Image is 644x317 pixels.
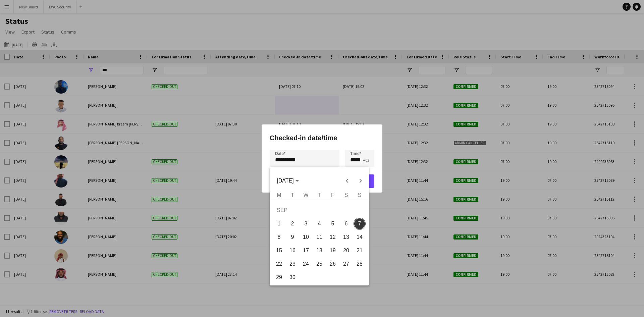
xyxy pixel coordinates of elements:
span: 16 [286,245,299,257]
span: 26 [327,258,339,270]
span: 11 [313,231,325,243]
button: 29-09-2025 [272,271,286,284]
button: 06-09-2025 [339,217,353,230]
button: 15-09-2025 [272,244,286,257]
button: 03-09-2025 [299,217,313,230]
button: 16-09-2025 [286,244,299,257]
button: 11-09-2025 [313,230,326,244]
span: 9 [286,231,299,243]
button: 19-09-2025 [326,244,339,257]
span: 27 [340,258,352,270]
span: 19 [327,245,339,257]
span: 13 [340,231,352,243]
span: 5 [327,218,339,230]
span: 2 [286,218,299,230]
span: 3 [300,218,312,230]
button: 13-09-2025 [339,230,353,244]
button: Next month [354,174,367,188]
span: 23 [286,258,299,270]
span: [DATE] [277,178,293,183]
span: 10 [300,231,312,243]
button: 20-09-2025 [339,244,353,257]
span: T [318,192,321,198]
button: 01-09-2025 [272,217,286,230]
span: 1 [273,218,285,230]
span: 4 [313,218,325,230]
span: S [358,192,362,198]
button: 17-09-2025 [299,244,313,257]
button: 26-09-2025 [326,257,339,271]
span: 22 [273,258,285,270]
button: 12-09-2025 [326,230,339,244]
button: 08-09-2025 [272,230,286,244]
span: W [303,192,308,198]
span: 24 [300,258,312,270]
button: 05-09-2025 [326,217,339,230]
button: 14-09-2025 [353,230,366,244]
span: 14 [354,231,366,243]
button: 07-09-2025 [353,217,366,230]
span: S [344,192,348,198]
span: 18 [313,245,325,257]
button: 10-09-2025 [299,230,313,244]
button: 04-09-2025 [313,217,326,230]
span: 12 [327,231,339,243]
span: 20 [340,245,352,257]
button: 23-09-2025 [286,257,299,271]
span: 30 [286,271,299,283]
span: 15 [273,245,285,257]
span: 6 [340,218,352,230]
button: 22-09-2025 [272,257,286,271]
span: 29 [273,271,285,283]
span: 28 [354,258,366,270]
span: 8 [273,231,285,243]
button: 02-09-2025 [286,217,299,230]
button: Choose month and year [274,175,301,187]
td: SEP [272,204,366,217]
button: 09-09-2025 [286,230,299,244]
button: 18-09-2025 [313,244,326,257]
span: 21 [354,245,366,257]
button: 21-09-2025 [353,244,366,257]
span: 17 [300,245,312,257]
button: 28-09-2025 [353,257,366,271]
span: F [331,192,334,198]
button: 27-09-2025 [339,257,353,271]
span: 25 [313,258,325,270]
button: 24-09-2025 [299,257,313,271]
span: M [277,192,281,198]
button: 30-09-2025 [286,271,299,284]
span: T [291,192,294,198]
button: Previous month [340,174,354,188]
button: 25-09-2025 [313,257,326,271]
span: 7 [354,218,366,230]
